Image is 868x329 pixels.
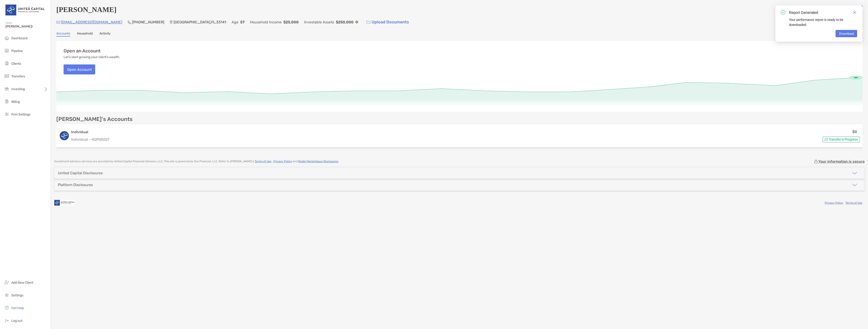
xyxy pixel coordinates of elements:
span: Firm Settings [11,113,30,116]
img: Account Status icon [825,138,828,141]
h4: [PERSON_NAME] [56,5,117,15]
span: Dashboard [11,36,27,40]
div: Your performance report is ready to be downloaded. [789,17,857,27]
a: Upload Documents [364,17,412,27]
p: $250,000 [336,19,354,25]
p: [EMAIL_ADDRESS][DOMAIN_NAME] [61,19,122,25]
span: Transfer in Progress [829,138,858,141]
p: Household Income [250,19,282,25]
span: Clients [11,62,21,66]
img: transfers icon [4,73,10,79]
h3: Individual [71,129,109,135]
p: Investable Assets [304,19,334,25]
p: $0 [852,129,857,135]
p: Investment advisory services are provided by United Capital Financial Advisors, LLC . This site i... [54,160,339,163]
img: add_new_client icon [4,280,10,285]
img: icon arrow [852,182,857,188]
a: Model Marketplace Disclosures [298,160,338,163]
a: Accounts [56,32,70,37]
p: Age [232,19,238,25]
span: Add New Client [11,281,33,285]
img: dashboard icon [4,35,10,41]
div: United Capital Disclosures [58,171,103,175]
img: Info Icon [355,21,358,23]
a: Activity [99,32,111,37]
a: Privacy Policy [825,201,843,204]
p: [PHONE_NUMBER] [132,19,164,25]
a: Terms of Use [846,201,862,204]
button: Open Account [64,64,95,74]
img: get-help icon [4,305,10,310]
p: 57 [240,19,245,25]
img: pipeline icon [4,48,10,53]
p: Individual - 4QP05027 [71,137,109,142]
span: Log out [11,319,22,323]
p: Let's start growing your client's wealth. [64,55,120,59]
a: Terms of Use [255,160,271,163]
p: Your information is secure [818,159,865,164]
img: logo account [60,131,69,140]
img: firm-settings icon [4,111,10,117]
a: Close [852,10,857,15]
span: Settings [11,293,23,297]
img: icon close [853,11,856,14]
img: logout icon [4,318,10,323]
p: $25,000 [283,19,299,25]
img: billing icon [4,99,10,104]
img: investing icon [4,86,10,91]
a: Download [836,30,857,37]
img: United Capital Logo [5,2,45,18]
img: Email Icon [56,21,60,24]
img: clients icon [4,61,10,66]
img: Phone Icon [128,20,131,24]
div: Platform Disclosures [58,183,93,187]
img: Location Icon [170,20,173,24]
span: Pipeline [11,49,23,53]
img: button icon [367,21,370,24]
a: Household [77,32,93,37]
a: Privacy Policy [273,160,292,163]
img: icon notification [781,10,785,15]
span: [PERSON_NAME]! [5,25,48,28]
img: company logo [54,198,75,208]
span: Billing [11,100,20,104]
div: Report Generated [789,10,857,15]
img: settings icon [4,292,10,298]
span: Investing [11,87,25,91]
h3: Open an Account [64,48,101,54]
img: icon arrow [852,170,857,176]
span: Get Help [11,306,24,310]
span: Transfers [11,74,25,78]
p: [GEOGRAPHIC_DATA] , FL , 33141 [174,19,226,25]
p: [PERSON_NAME]'s Accounts [56,116,133,122]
